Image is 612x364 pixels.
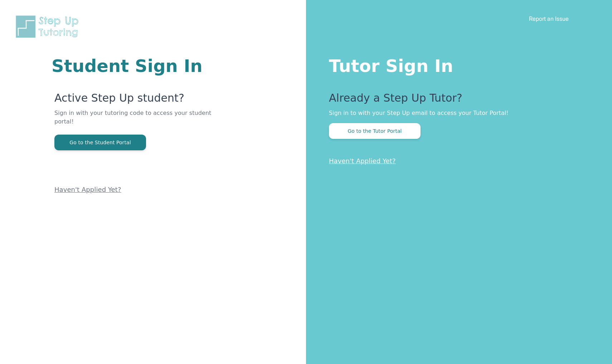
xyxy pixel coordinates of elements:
[14,14,83,39] img: Step Up Tutoring horizontal logo
[329,127,421,134] a: Go to the Tutor Portal
[52,57,220,74] h1: Student Sign In
[329,123,421,139] button: Go to the Tutor Portal
[329,92,583,109] p: Already a Step Up Tutor?
[529,15,569,22] a: Report an Issue
[54,186,121,193] a: Haven't Applied Yet?
[54,92,220,109] p: Active Step Up student?
[329,109,583,117] p: Sign in to with your Step Up email to access your Tutor Portal!
[329,54,583,74] h1: Tutor Sign In
[54,139,146,146] a: Go to the Student Portal
[54,109,220,135] p: Sign in with your tutoring code to access your student portal!
[329,157,396,165] a: Haven't Applied Yet?
[54,135,146,150] button: Go to the Student Portal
